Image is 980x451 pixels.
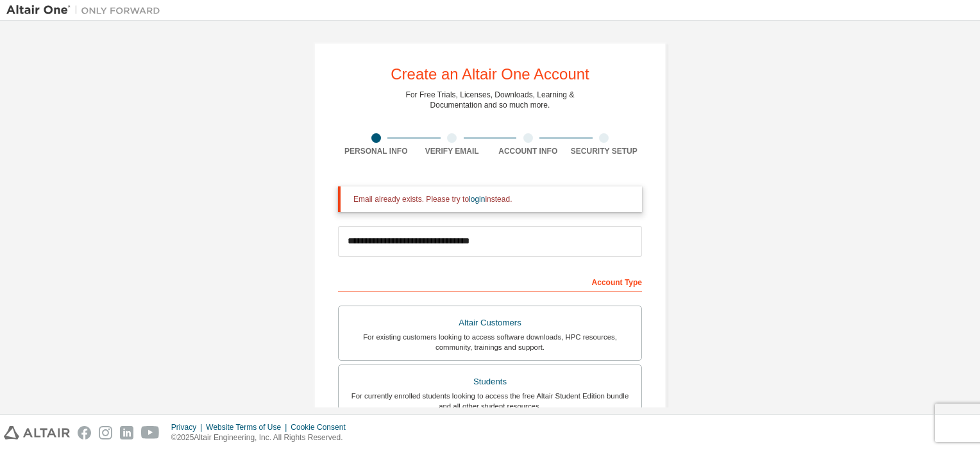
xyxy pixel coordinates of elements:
[406,90,575,110] div: For Free Trials, Licenses, Downloads, Learning & Documentation and so much more.
[291,422,353,432] div: Cookie Consent
[414,146,491,156] div: Verify Email
[171,422,206,432] div: Privacy
[469,195,485,204] a: login
[6,4,167,17] img: Altair One
[120,426,133,439] img: linkedin.svg
[490,146,566,156] div: Account Info
[346,373,634,391] div: Students
[353,194,632,204] div: Email already exists. Please try to instead.
[206,422,291,432] div: Website Terms of Use
[346,391,634,411] div: For currently enrolled students looking to access the free Altair Student Edition bundle and all ...
[141,426,160,439] img: youtube.svg
[346,314,634,332] div: Altair Customers
[338,271,642,291] div: Account Type
[566,146,643,156] div: Security Setup
[99,426,112,439] img: instagram.svg
[338,146,414,156] div: Personal Info
[78,426,91,439] img: facebook.svg
[4,426,70,439] img: altair_logo.svg
[346,332,634,352] div: For existing customers looking to access software downloads, HPC resources, community, trainings ...
[391,67,589,82] div: Create an Altair One Account
[171,432,353,443] p: © 2025 Altair Engineering, Inc. All Rights Reserved.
